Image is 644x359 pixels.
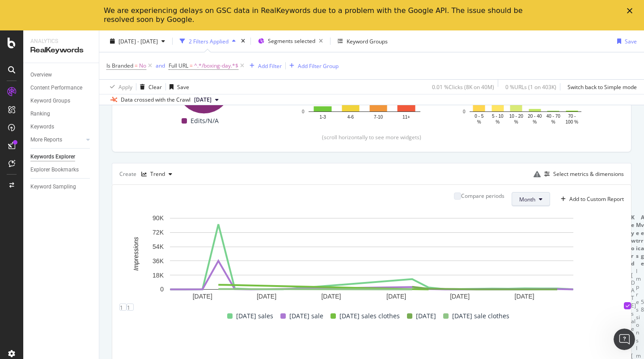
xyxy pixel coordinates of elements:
button: Apply [106,80,132,94]
span: = [190,62,193,69]
text: 10 - 20 [509,114,524,119]
div: Data crossed with the Crawl [121,96,191,104]
div: Overview [30,70,52,80]
text: 90K [153,215,164,222]
div: 1 [119,303,127,311]
text: Impressions [132,237,140,271]
span: No [139,60,146,72]
text: 0 - 5 [475,114,483,119]
text: 70 - [568,114,576,119]
button: [DATE] [191,94,222,105]
div: 2 Filters Applied [189,37,229,45]
text: 1-3 [319,115,326,120]
span: Month [519,196,535,203]
text: [DATE] [257,293,276,300]
button: Add to Custom Report [557,192,624,206]
div: 0.01 % Clicks ( 8K on 40M ) [432,83,494,90]
button: Select metrics & dimensions [541,169,624,179]
text: 0 [160,286,164,293]
text: [DATE] [450,293,470,300]
td: [DATE] sales [631,267,636,344]
a: Keyword Groups [30,96,93,106]
div: RealKeywords [30,45,92,56]
text: 72K [153,229,164,236]
button: Keyword Groups [334,34,391,48]
div: Explorer Bookmarks [30,165,79,175]
button: Save [614,34,637,48]
span: [DATE] sales clothes [339,311,400,321]
div: More Reports [30,135,62,145]
div: Switch back to Simple mode [568,83,637,90]
button: [DATE] - [DATE] [106,34,169,48]
a: Overview [30,70,93,80]
div: Clear [148,83,162,90]
div: Keyword [631,214,636,267]
a: Explorer Bookmarks [30,165,93,175]
span: 2025 Oct. 5th [194,96,212,104]
button: Add Filter Group [286,60,339,71]
text: 4-6 [347,115,354,120]
span: Segments selected [268,37,315,45]
div: Ranking [30,109,50,119]
a: Keywords Explorer [30,152,93,162]
text: % [533,120,537,124]
div: Save [177,83,189,90]
div: Add to Custom Report [569,197,624,202]
button: 2 Filters Applied [176,34,239,48]
text: 100 % [566,120,578,124]
div: Trend [150,171,165,177]
a: Keywords [30,122,93,132]
span: [DATE] [416,311,436,321]
text: 0 [302,109,305,114]
div: and [156,62,165,69]
text: % [514,120,518,124]
text: 20 - 40 [528,114,542,119]
a: More Reports [30,135,84,145]
span: [DATE] sale clothes [452,311,509,321]
div: Metrics [636,221,641,260]
text: 0 [463,109,466,114]
div: Add Filter Group [298,62,339,69]
button: Add Filter [246,60,282,71]
a: Content Performance [30,83,93,93]
div: Select metrics & dimensions [553,170,624,178]
svg: A chart. [119,214,624,303]
text: 40 - 70 [547,114,561,119]
span: ^.*/boxing-day.*$ [194,60,238,72]
span: [DATE] sale [289,311,323,321]
text: [DATE] [193,293,212,300]
button: Save [166,80,189,94]
text: [DATE] [321,293,341,300]
td: Impressions [636,267,641,344]
span: [DATE] sales [236,311,273,321]
button: and [156,61,165,70]
div: 1 [127,303,134,311]
div: We are experiencing delays on GSC data in RealKeywords due to a problem with the Google API. The ... [104,6,526,24]
div: Analytics [30,38,92,45]
text: 5 - 10 [492,114,504,119]
div: Close [627,8,636,13]
div: Apply [119,83,132,90]
text: 11+ [402,115,410,120]
div: Create [119,167,176,181]
button: Segments selected [254,34,326,48]
span: Edits/N/A [191,115,219,126]
text: 36K [153,257,164,265]
text: 7-10 [374,115,383,120]
button: Month [512,192,550,206]
span: Full URL [169,62,188,69]
iframe: Intercom live chat [614,329,635,350]
div: 0 % URLs ( 1 on 403K ) [505,83,556,90]
span: = [135,62,138,69]
div: Content Performance [30,83,82,93]
text: 18K [153,272,164,279]
div: (scroll horizontally to see more widgets) [123,133,620,141]
button: Trend [138,167,176,181]
button: Clear [136,80,162,94]
button: Switch back to Simple mode [564,80,637,94]
text: [DATE] [386,293,406,300]
text: 54K [153,243,164,250]
text: [DATE] [515,293,534,300]
text: % [551,120,555,124]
